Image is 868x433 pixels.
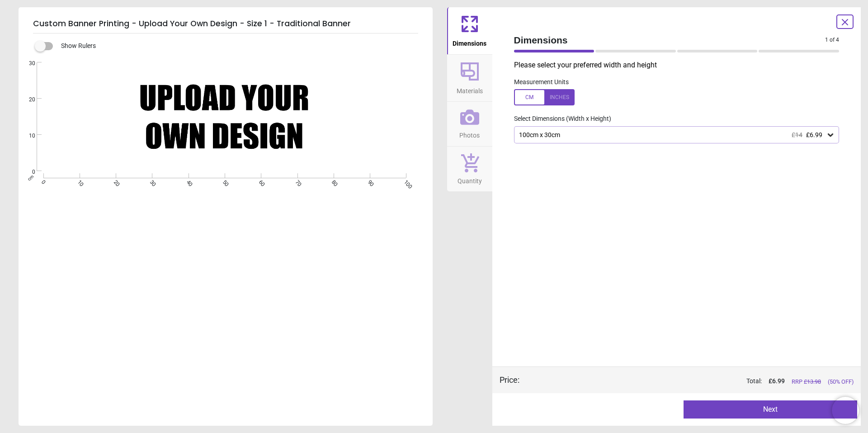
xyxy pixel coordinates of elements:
[447,102,492,146] button: Photos
[18,96,35,104] span: 20
[806,131,822,138] span: £6.99
[26,174,34,182] span: cm
[75,179,81,185] span: 10
[330,179,335,185] span: 80
[500,374,519,385] div: Price :
[825,36,839,44] span: 1 of 4
[514,78,569,87] label: Measurement Units
[518,131,826,139] div: 100cm x 30cm
[459,127,480,140] span: Photos
[447,147,492,192] button: Quantity
[221,179,226,185] span: 50
[453,35,486,48] span: Dimensions
[514,60,847,70] p: Please select your preferred width and height
[792,378,821,386] span: RRP
[514,33,826,47] span: Dimensions
[684,400,857,419] button: Next
[40,41,433,52] div: Show Rulers
[148,179,154,185] span: 30
[39,179,45,185] span: 0
[828,378,854,386] span: (50% OFF)
[458,172,482,186] span: Quantity
[18,168,35,176] span: 0
[18,132,35,140] span: 10
[366,179,372,185] span: 90
[18,60,35,67] span: 30
[33,14,418,33] h5: Custom Banner Printing - Upload Your Own Design - Size 1 - Traditional Banner
[402,179,408,185] span: 100
[792,131,802,138] span: £14
[533,377,854,386] div: Total:
[257,179,263,185] span: 60
[804,378,821,385] span: £ 13.98
[507,114,611,124] label: Select Dimensions (Width x Height)
[184,179,190,185] span: 40
[769,377,785,386] span: £
[457,82,483,96] span: Materials
[447,55,492,102] button: Materials
[772,377,785,385] span: 6.99
[832,397,859,424] iframe: Brevo live chat
[447,7,492,54] button: Dimensions
[293,179,299,185] span: 70
[112,179,118,185] span: 20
